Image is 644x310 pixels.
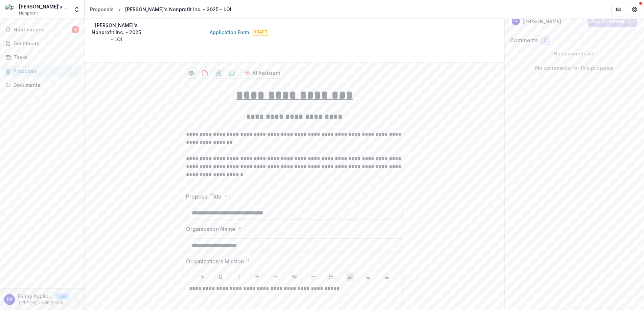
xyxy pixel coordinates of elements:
[200,68,210,79] button: download-proposal
[290,273,298,281] button: Heading 2
[55,293,69,300] p: User
[514,20,518,23] div: Fanny Applicant
[14,40,76,47] div: Dashboard
[535,64,614,72] p: No comments for this proposal
[240,68,285,79] button: AI Assistant
[125,6,231,13] div: [PERSON_NAME]'s Nonprofit Inc. - 2025 - LOI
[72,295,80,304] button: More
[3,79,82,91] a: Documents
[523,18,561,25] p: [PERSON_NAME]
[272,273,280,281] button: Heading 1
[327,273,335,281] button: Ordered List
[14,68,76,75] div: Proposals
[186,257,244,265] p: Organization's Mission
[309,273,317,281] button: Bullet List
[544,38,547,44] span: 0
[346,273,354,281] button: Align Left
[72,3,82,16] button: Open entity switcher
[227,68,237,79] button: download-proposal
[90,22,142,43] p: [PERSON_NAME]'s Nonprofit Inc. - 2025 - LOI
[186,192,222,201] p: Proposal Title
[628,3,641,16] button: Get Help
[14,27,72,33] span: Notifications
[90,6,114,13] div: Proposals
[3,66,82,77] a: Proposals
[5,4,16,15] img: Fanny's Nonprofit Inc.
[3,38,82,49] a: Dashboard
[216,273,225,281] button: Underline
[14,81,76,88] div: Documents
[510,50,639,57] p: No comments yet
[87,4,234,14] nav: breadcrumb
[364,273,372,281] button: Align Center
[186,68,197,79] button: Preview efcd3049-2c96-4dc5-ba38-4400b2dfe474-1.pdf
[588,16,637,27] button: Add Comment
[253,273,261,281] button: Strike
[612,3,625,16] button: Partners
[7,297,12,302] div: Fanny Applicant
[3,24,82,35] button: Notifications6
[14,54,76,61] div: Tasks
[3,52,82,63] a: Tasks
[210,29,249,36] p: Application Form
[72,26,79,33] span: 6
[235,273,243,281] button: Italicize
[186,225,235,233] p: Organization Name
[198,273,206,281] button: Bold
[19,3,69,10] div: [PERSON_NAME]'s Nonprofit Inc.
[18,300,69,306] p: [PERSON_NAME][EMAIL_ADDRESS][DOMAIN_NAME]
[383,273,391,281] button: Align Right
[510,37,538,44] h2: Comments
[213,68,224,79] button: download-proposal
[18,293,53,300] p: Fanny Applicant
[19,10,38,16] span: Nonprofit
[87,4,116,14] a: Proposals
[252,29,269,35] span: Draft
